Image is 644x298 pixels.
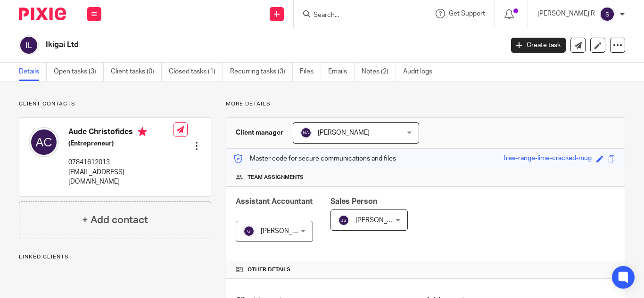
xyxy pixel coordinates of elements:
[29,127,59,157] img: svg%3E
[511,38,566,53] a: Create task
[19,100,211,108] p: Client contacts
[355,217,407,224] span: [PERSON_NAME]
[54,63,104,81] a: Open tasks (3)
[68,158,173,167] p: 07841612013
[362,63,396,81] a: Notes (2)
[300,63,321,81] a: Files
[328,63,355,81] a: Emails
[19,8,66,20] img: Pixie
[230,63,293,81] a: Recurring tasks (3)
[236,128,283,137] h3: Client manager
[233,154,396,163] p: Master code for secure communications and files
[243,226,255,237] img: svg%3E
[504,153,592,164] div: free-range-lime-cracked-mug
[68,127,173,139] h4: Aude Christofides
[111,63,162,81] a: Client tasks (0)
[537,9,595,18] p: [PERSON_NAME] R
[300,127,312,138] img: svg%3E
[318,129,370,136] span: [PERSON_NAME]
[330,198,377,205] span: Sales Person
[19,253,211,261] p: Linked clients
[248,266,290,274] span: Other details
[449,10,485,17] span: Get Support
[68,139,173,148] h5: (Entrepreneur)
[313,11,397,20] input: Search
[19,63,47,81] a: Details
[169,63,223,81] a: Closed tasks (1)
[236,198,313,205] span: Assistant Accountant
[82,213,148,227] h4: + Add contact
[226,100,625,108] p: More details
[600,7,615,22] img: svg%3E
[248,174,304,181] span: Team assignments
[138,127,147,137] i: Primary
[261,228,313,234] span: [PERSON_NAME]
[19,35,39,55] img: svg%3E
[403,63,439,81] a: Audit logs
[338,215,349,226] img: svg%3E
[68,168,173,187] p: [EMAIL_ADDRESS][DOMAIN_NAME]
[46,40,407,50] h2: Ikigai Ltd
